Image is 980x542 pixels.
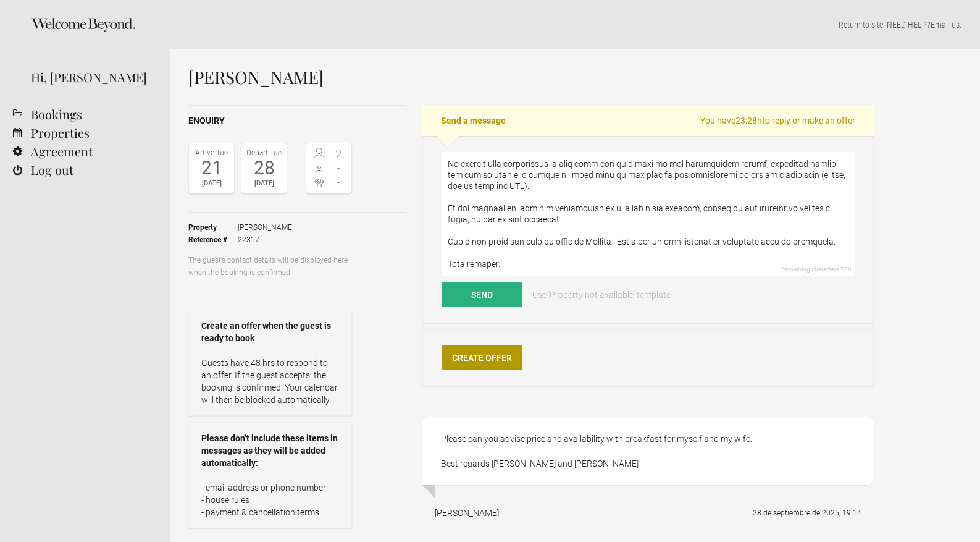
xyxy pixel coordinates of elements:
[238,234,294,246] span: 22317
[422,105,874,136] h2: Send a message
[192,159,231,177] div: 21
[201,481,339,519] p: - email address or phone number - house rules - payment & cancellation terms
[753,509,861,517] flynt-date-display: 28 de septiembre de 2025, 19:14
[422,417,874,485] div: Please can you advise price and availability with breakfast for myself and my wife. Best regards ...
[188,68,874,87] h1: [PERSON_NAME]
[188,254,352,279] p: The guest’s contact details will be displayed here when the booking is confirmed.
[238,221,294,234] span: [PERSON_NAME]
[329,162,349,174] span: -
[245,177,283,190] div: [DATE]
[31,68,151,87] div: Hi, [PERSON_NAME]
[735,116,762,125] flynt-countdown: 23:28h
[192,177,231,190] div: [DATE]
[524,282,679,307] a: Use 'Property not available' template
[245,146,283,159] div: Depart Tue
[329,176,349,188] span: -
[245,159,283,177] div: 28
[188,114,406,127] h2: Enquiry
[201,357,339,406] p: Guests have 48 hrs to respond to an offer. If the guest accepts, the booking is confirmed. Your c...
[442,345,522,370] a: Create Offer
[201,432,339,469] strong: Please don’t include these items in messages as they will be added automatically:
[839,20,883,30] a: Return to site
[201,320,339,344] strong: Create an offer when the guest is ready to book
[435,507,499,519] div: [PERSON_NAME]
[188,19,961,31] p: | NEED HELP? .
[188,221,238,234] strong: Property
[329,148,349,160] span: 2
[188,234,238,246] strong: Reference #
[442,282,522,307] button: Send
[700,114,855,127] span: You have to reply or make an offer
[192,146,231,159] div: Arrive Tue
[931,20,960,30] a: Email us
